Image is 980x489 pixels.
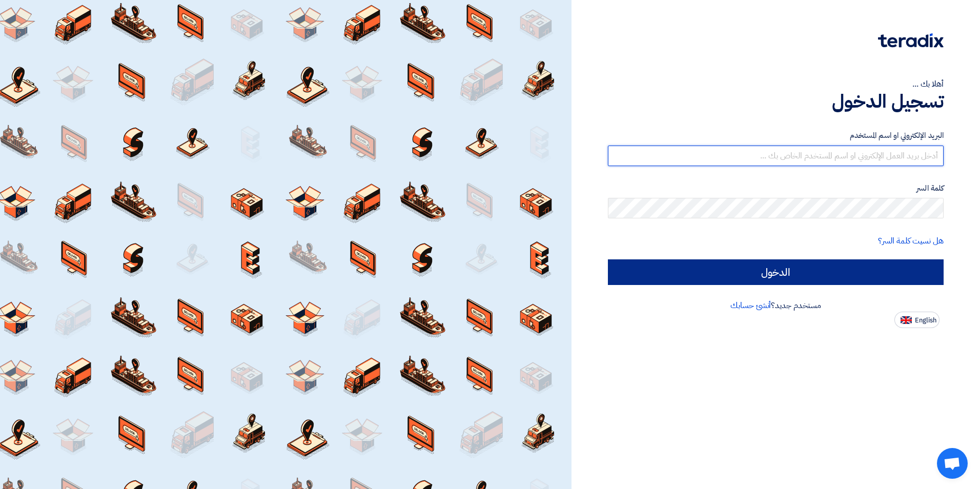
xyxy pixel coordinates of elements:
[894,312,940,328] button: English
[608,130,944,141] label: البريد الإلكتروني او اسم المستخدم
[608,146,944,166] input: أدخل بريد العمل الإلكتروني او اسم المستخدم الخاص بك ...
[915,317,936,324] span: English
[608,78,944,90] div: أهلا بك ...
[608,299,944,312] div: مستخدم جديد؟
[608,259,944,285] input: الدخول
[608,90,944,113] h1: تسجيل الدخول
[608,182,944,194] label: كلمة السر
[878,235,944,247] a: هل نسيت كلمة السر؟
[901,316,912,324] img: en-US.png
[878,33,944,48] img: Teradix logo
[937,448,968,479] div: Open chat
[730,299,771,312] a: أنشئ حسابك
